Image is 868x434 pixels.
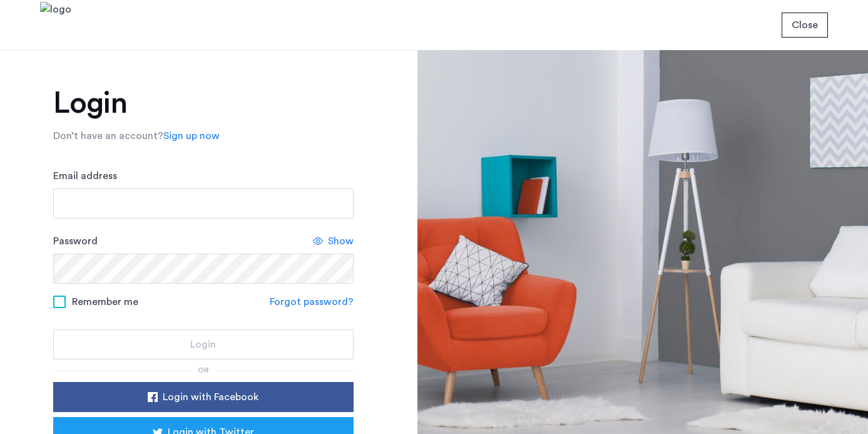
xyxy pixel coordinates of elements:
[53,88,354,118] h1: Login
[792,18,818,33] span: Close
[782,13,828,38] button: button
[53,329,354,359] button: button
[53,168,117,183] label: Email address
[53,131,163,141] span: Don’t have an account?
[190,337,216,352] span: Login
[328,234,354,249] span: Show
[163,128,220,143] a: Sign up now
[53,382,354,412] button: button
[72,294,138,309] span: Remember me
[53,234,98,249] label: Password
[198,366,209,374] span: or
[163,390,258,405] span: Login with Facebook
[40,2,71,49] img: logo
[270,294,354,309] a: Forgot password?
